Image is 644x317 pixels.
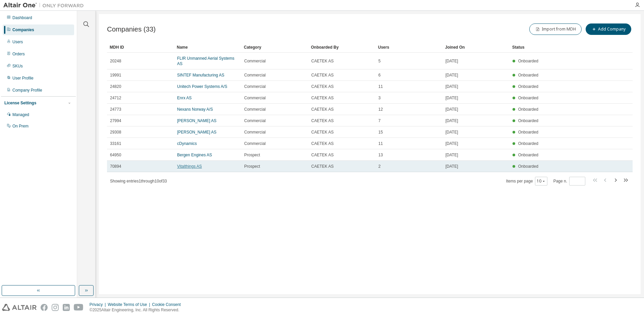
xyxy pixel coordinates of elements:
[311,141,334,146] span: CAETEK AS
[74,304,84,311] img: youtube.svg
[445,107,458,112] span: [DATE]
[12,123,29,129] div: On Prem
[378,141,383,146] span: 11
[177,153,212,157] a: Bergen Engines AS
[107,25,156,33] span: Companies (33)
[445,152,458,158] span: [DATE]
[110,164,121,169] span: 70894
[90,302,108,307] div: Privacy
[110,58,121,64] span: 20248
[110,129,121,135] span: 29308
[244,84,266,89] span: Commercial
[4,100,36,106] div: License Settings
[378,152,383,158] span: 13
[586,23,631,35] button: Add Company
[378,95,381,101] span: 3
[244,129,266,135] span: Commercial
[311,72,334,78] span: CAETEK AS
[177,164,202,169] a: Vitalthings AS
[445,129,458,135] span: [DATE]
[12,15,32,20] div: Dashboard
[3,2,87,9] img: Altair One
[177,141,197,146] a: cDynamics
[12,88,42,93] div: Company Profile
[311,42,373,53] div: Onboarded By
[244,141,266,146] span: Commercial
[152,302,184,307] div: Cookie Consent
[518,107,538,112] span: Onboarded
[90,307,185,313] p: © 2025 Altair Engineering, Inc. All Rights Reserved.
[378,129,383,135] span: 15
[41,304,48,311] img: facebook.svg
[529,23,582,35] button: Import from MDH
[110,42,171,53] div: MDH ID
[12,63,23,69] div: SKUs
[378,42,440,53] div: Users
[177,73,224,77] a: SINTEF Manufacturing AS
[537,178,546,184] button: 10
[177,130,216,135] a: [PERSON_NAME] AS
[110,118,121,123] span: 27994
[512,42,592,53] div: Status
[311,95,334,101] span: CAETEK AS
[244,164,260,169] span: Prospect
[518,118,538,123] span: Onboarded
[445,72,458,78] span: [DATE]
[110,179,167,183] span: Showing entries 1 through 10 of 33
[445,141,458,146] span: [DATE]
[12,39,23,45] div: Users
[311,118,334,123] span: CAETEK AS
[518,130,538,135] span: Onboarded
[177,107,213,112] a: Nexans Norway A/S
[177,118,216,123] a: [PERSON_NAME] AS
[12,75,34,81] div: User Profile
[12,51,25,57] div: Orders
[553,177,585,186] span: Page n.
[378,107,383,112] span: 12
[311,84,334,89] span: CAETEK AS
[177,42,238,53] div: Name
[311,107,334,112] span: CAETEK AS
[311,152,334,158] span: CAETEK AS
[177,96,192,100] a: Enrx AS
[518,73,538,77] span: Onboarded
[244,58,266,64] span: Commercial
[378,58,381,64] span: 5
[177,84,227,89] a: Unitech Power Systems A/S
[518,84,538,89] span: Onboarded
[518,164,538,169] span: Onboarded
[445,42,507,53] div: Joined On
[2,304,37,311] img: altair_logo.svg
[244,118,266,123] span: Commercial
[518,141,538,146] span: Onboarded
[244,152,260,158] span: Prospect
[110,72,121,78] span: 19991
[244,107,266,112] span: Commercial
[445,58,458,64] span: [DATE]
[52,304,59,311] img: instagram.svg
[378,84,383,89] span: 11
[110,95,121,101] span: 24712
[12,112,29,117] div: Managed
[445,118,458,123] span: [DATE]
[110,141,121,146] span: 33161
[518,96,538,100] span: Onboarded
[63,304,70,311] img: linkedin.svg
[110,84,121,89] span: 24820
[378,72,381,78] span: 6
[518,59,538,63] span: Onboarded
[378,118,381,123] span: 7
[518,153,538,157] span: Onboarded
[311,129,334,135] span: CAETEK AS
[12,27,34,33] div: Companies
[378,164,381,169] span: 2
[445,95,458,101] span: [DATE]
[244,72,266,78] span: Commercial
[506,177,547,186] span: Items per page
[445,164,458,169] span: [DATE]
[108,302,152,307] div: Website Terms of Use
[445,84,458,89] span: [DATE]
[244,42,306,53] div: Category
[177,56,234,66] a: FLIR Unmanned Aerial Systems AS
[110,107,121,112] span: 24773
